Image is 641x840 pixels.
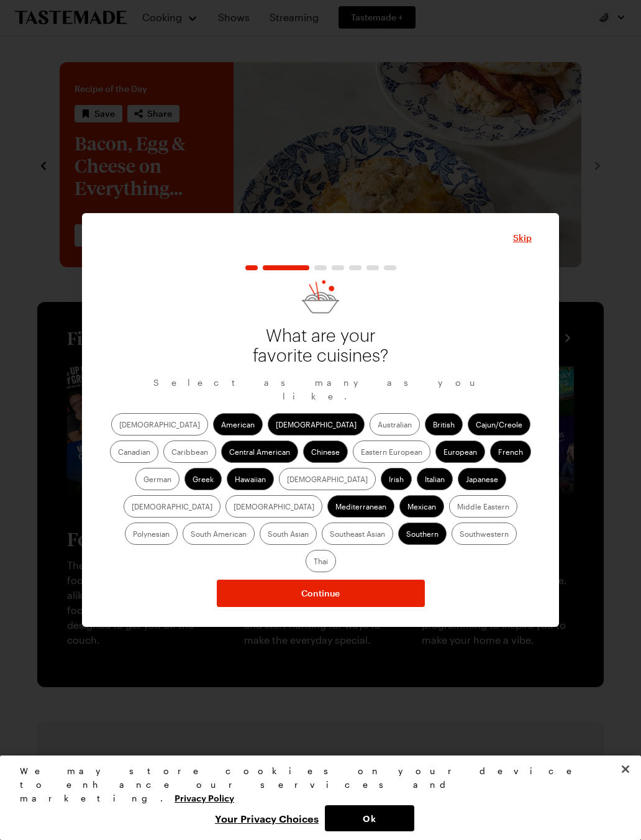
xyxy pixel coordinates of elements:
[227,468,274,490] label: Hawaiian
[125,523,178,545] label: Polynesian
[246,326,395,366] p: What are your favorite cuisines?
[435,441,485,463] label: European
[109,376,532,403] p: Select as many as you like.
[399,495,444,518] label: Mexican
[322,523,393,545] label: Southeast Asian
[301,587,340,600] span: Continue
[452,523,517,545] label: Southwestern
[260,523,317,545] label: South Asian
[381,468,412,490] label: Irish
[449,495,517,518] label: Middle Eastern
[20,764,611,805] div: We may store cookies on your device to enhance our services and marketing.
[209,805,325,831] button: Your Privacy Choices
[225,495,322,518] label: [DEMOGRAPHIC_DATA]
[612,756,639,783] button: Close
[398,523,447,545] label: Southern
[217,580,425,607] button: NextStepButton
[279,468,376,490] label: [DEMOGRAPHIC_DATA]
[268,413,365,436] label: [DEMOGRAPHIC_DATA]
[175,792,234,803] a: More information about your privacy, opens in a new tab
[325,805,414,831] button: Ok
[184,468,222,490] label: Greek
[221,441,298,463] label: Central American
[183,523,255,545] label: South American
[110,441,158,463] label: Canadian
[135,468,180,490] label: German
[425,413,463,436] label: British
[163,441,216,463] label: Caribbean
[468,413,530,436] label: Cajun/Creole
[353,441,430,463] label: Eastern European
[124,495,220,518] label: [DEMOGRAPHIC_DATA]
[213,413,263,436] label: American
[458,468,506,490] label: Japanese
[513,232,532,244] button: Close
[20,764,611,831] div: Privacy
[513,232,532,244] span: Skip
[111,413,208,436] label: [DEMOGRAPHIC_DATA]
[490,441,531,463] label: French
[417,468,453,490] label: Italian
[327,495,394,518] label: Mediterranean
[306,550,336,572] label: Thai
[303,441,348,463] label: Chinese
[370,413,420,436] label: Australian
